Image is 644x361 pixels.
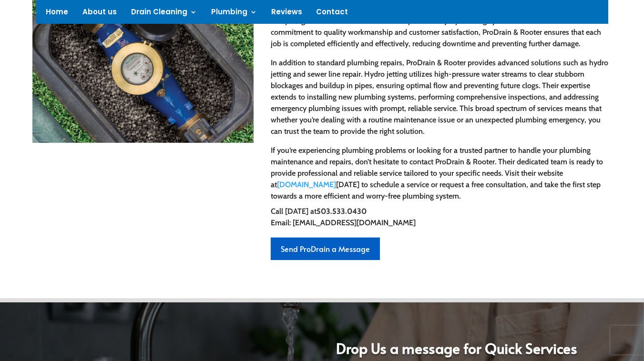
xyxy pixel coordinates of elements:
[317,207,367,216] strong: 503.533.0430
[271,238,380,260] a: Send ProDrain a Message
[271,145,612,202] p: If you’re experiencing plumbing problems or looking for a trusted partner to handle your plumbing...
[277,180,336,189] a: [DOMAIN_NAME]
[82,9,117,19] a: About us
[211,9,257,19] a: Plumbing
[271,218,416,227] span: Email: [EMAIL_ADDRESS][DOMAIN_NAME]
[271,57,612,145] p: In addition to standard plumbing repairs, ProDrain & Rooter provides advanced solutions such as h...
[271,207,317,216] span: Call [DATE] at
[317,9,348,19] a: Contact
[46,9,68,19] a: Home
[271,9,302,19] a: Reviews
[131,9,197,19] a: Drain Cleaning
